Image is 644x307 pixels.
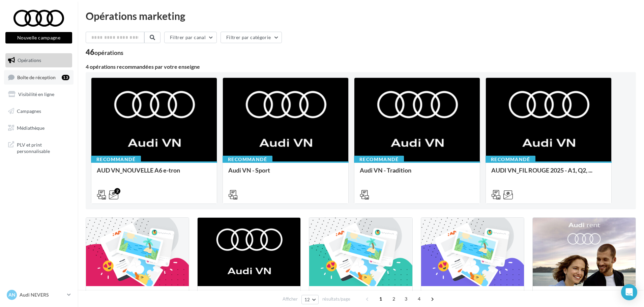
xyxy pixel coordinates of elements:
[621,284,637,300] div: Open Intercom Messenger
[17,140,69,155] span: PLV et print personnalisable
[91,156,141,163] div: Recommandé
[4,137,74,157] a: PLV et print personnalisable
[4,121,74,135] a: Médiathèque
[5,288,72,301] a: AN Audi NEVERS
[4,87,74,101] a: Visibilité en ligne
[86,64,636,69] div: 4 opérations recommandées par votre enseigne
[354,156,404,163] div: Recommandé
[86,11,636,21] div: Opérations marketing
[8,291,16,298] span: AN
[94,50,123,56] div: opérations
[486,156,535,163] div: Recommandé
[228,166,270,174] span: Audi VN - Sport
[18,91,54,97] span: Visibilité en ligne
[4,70,74,85] a: Boîte de réception13
[4,53,74,67] a: Opérations
[491,166,592,174] span: AUDI VN_FIL ROUGE 2025 - A1, Q2, ...
[97,166,180,174] span: AUD VN_NOUVELLE A6 e-tron
[401,294,411,304] span: 3
[62,75,69,80] div: 13
[4,104,74,118] a: Campagnes
[18,57,41,63] span: Opérations
[164,32,217,43] button: Filtrer par canal
[17,125,45,130] span: Médiathèque
[414,294,425,304] span: 4
[304,297,310,302] span: 12
[223,156,272,163] div: Recommandé
[5,32,72,43] button: Nouvelle campagne
[375,294,386,304] span: 1
[20,291,64,298] p: Audi NEVERS
[322,296,350,302] span: résultats/page
[301,295,319,304] button: 12
[360,166,411,174] span: Audi VN - Tradition
[283,296,298,302] span: Afficher
[86,49,123,56] div: 46
[17,74,56,80] span: Boîte de réception
[114,188,120,194] div: 2
[221,32,282,43] button: Filtrer par catégorie
[17,108,41,114] span: Campagnes
[388,294,399,304] span: 2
